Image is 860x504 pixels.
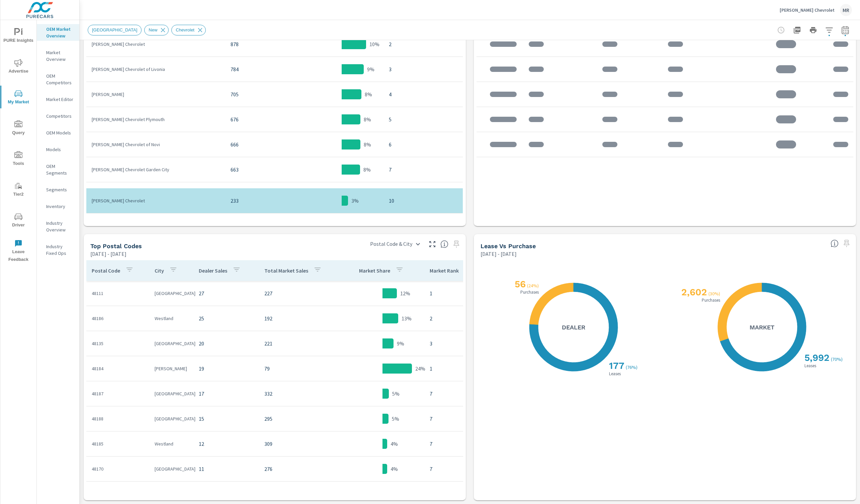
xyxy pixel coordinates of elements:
div: New [144,25,169,35]
div: Competitors [37,111,79,121]
p: [PERSON_NAME] Chevrolet of Livonia [92,66,220,73]
span: My Market [2,90,34,106]
p: OEM Models [46,129,74,136]
p: 309 [264,440,335,448]
p: 663 [231,166,294,174]
p: 17 [199,390,254,398]
div: Models [37,144,79,155]
span: Understand how shoppers are deciding to purchase vehicles. Sales data is based off market registr... [831,239,839,247]
p: Purchases [700,298,721,302]
p: Westland [155,440,188,447]
span: Query [2,120,34,137]
p: 1 [430,289,485,297]
button: "Export Report to PDF" [790,23,804,37]
p: 27 [199,289,254,297]
p: 13% [402,314,412,322]
p: [PERSON_NAME] Chevrolet [92,197,220,204]
p: 276 [264,465,335,473]
span: PURE Insights [2,28,34,44]
p: 2 [389,40,457,48]
p: 48184 [92,365,144,372]
p: [PERSON_NAME] Chevrolet [780,7,835,13]
p: 7 [430,465,485,473]
span: Top Postal Codes shows you how you rank, in terms of sales, to other dealerships in your market. ... [440,240,448,248]
p: Market Editor [46,96,74,103]
p: 5% [392,415,399,423]
p: 9% [367,65,374,73]
button: Make Fullscreen [427,239,438,249]
p: 4% [391,465,398,473]
div: Market Editor [37,94,79,104]
p: OEM Segments [46,163,74,176]
p: Market Overview [46,49,74,63]
p: Postal Code [92,267,120,274]
p: [GEOGRAPHIC_DATA] [155,340,188,347]
p: 2 [430,314,485,322]
p: Segments [46,186,74,193]
p: 878 [231,40,294,48]
h5: Dealer [562,323,585,331]
div: Chevrolet [171,25,206,35]
p: 7 [389,166,457,174]
p: 8% [363,166,371,174]
p: 3% [351,197,359,205]
p: OEM Competitors [46,73,74,86]
p: [PERSON_NAME] Chevrolet of Novi [92,141,220,148]
p: Models [46,146,74,153]
div: Postal Code & City [366,238,424,250]
p: 221 [264,339,335,347]
p: 1 [430,365,485,373]
button: Print Report [806,23,820,37]
div: Inventory [37,201,79,211]
p: 7 [430,415,485,423]
p: 79 [264,365,335,373]
p: 295 [264,415,335,423]
h5: Lease vs Purchase [481,242,536,249]
p: 48135 [92,340,144,347]
p: Industry Fixed Ops [46,243,74,257]
p: 10% [369,40,379,48]
p: Market Rank [430,267,459,274]
p: Inventory [46,203,74,210]
p: 48170 [92,466,144,472]
span: Leave Feedback [2,239,34,264]
span: [GEOGRAPHIC_DATA] [88,27,141,32]
p: 9% [397,339,404,347]
p: 227 [264,289,335,297]
p: ( 70% ) [831,356,844,362]
div: OEM Segments [37,161,79,178]
h2: 56 [513,279,526,290]
p: 7 [430,390,485,398]
p: [PERSON_NAME] Chevrolet Garden City [92,166,220,173]
span: Advertise [2,59,34,75]
p: 48188 [92,415,144,422]
p: 332 [264,390,335,398]
div: Industry Fixed Ops [37,241,79,258]
p: 666 [231,140,294,148]
span: Select a preset date range to save this widget [841,238,852,249]
p: Dealer Sales [199,267,227,274]
p: 11 [199,465,254,473]
div: MR [840,4,852,16]
p: [GEOGRAPHIC_DATA] [155,466,188,472]
div: Industry Overview [37,218,79,235]
h5: Market [750,323,774,331]
span: Select a preset date range to save this widget [451,239,462,249]
div: OEM Models [37,128,79,138]
button: Select Date Range [839,23,852,37]
p: 20 [199,339,254,347]
h5: Top Postal Codes [90,242,142,249]
p: 12 [199,440,254,448]
p: 705 [231,90,294,98]
p: 48187 [92,390,144,397]
span: New [145,27,161,32]
p: 10 [389,197,457,205]
p: [GEOGRAPHIC_DATA] [155,415,188,422]
p: 4% [391,440,398,448]
p: [GEOGRAPHIC_DATA] [155,290,188,297]
p: [GEOGRAPHIC_DATA] [155,390,188,397]
div: OEM Competitors [37,71,79,88]
p: [DATE] - [DATE] [481,250,517,258]
p: 8% [365,90,372,98]
div: OEM Market Overview [37,24,79,41]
